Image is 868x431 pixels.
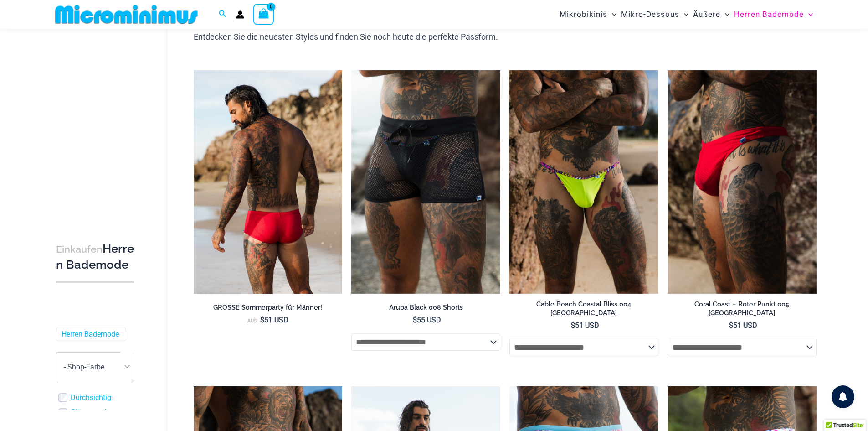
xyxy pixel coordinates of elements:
[194,70,343,294] a: Bondi Red Spot 007 Badehose 06Bondi Red Spot 007 Badehose 11Bondi Red Spot 007 Badehose 11
[56,31,138,213] iframe: TrustedSite Certified
[56,244,103,255] font: Einkaufen
[51,4,201,25] img: MM SHOP LOGO FLAT
[509,300,658,321] a: Cable Beach Coastal Bliss 004 [GEOGRAPHIC_DATA]
[571,321,575,330] font: $
[351,303,500,315] a: Aruba Black 008 Shorts
[720,3,729,26] span: Menü umschalten
[509,70,658,294] img: Cable Beach Coastal Bliss 004 Tanga 04
[607,3,616,26] span: Menü umschalten
[621,10,679,19] font: Mikro-Dessous
[71,393,111,402] font: Durchsichtig
[71,393,111,403] a: Durchsichtig
[668,70,817,294] img: Coral Coast Red Spot 005 Tanga 11
[247,318,258,324] font: Aus:
[260,316,264,324] font: $
[691,3,732,26] a: ÄußereMenü umschaltenMenü umschalten
[219,9,227,20] a: Link zum Suchsymbol
[417,316,441,324] font: 55 USD
[694,300,789,317] font: Coral Coast – Roter Punkt 005 [GEOGRAPHIC_DATA]
[194,70,343,294] img: Bondi Red Spot 007 Badehose 11
[56,242,134,271] font: Herren Bademode
[560,10,607,19] font: Mikrobikinis
[732,3,815,26] a: Herren BademodeMenü umschaltenMenü umschalten
[668,300,817,321] a: Coral Coast – Roter Punkt 005 [GEOGRAPHIC_DATA]
[62,330,119,338] font: Herren Bademode
[693,10,720,19] font: Äußere
[64,363,104,371] font: - Shop-Farbe
[62,330,119,339] a: Herren Bademode
[253,4,274,25] a: Einkaufswagen anzeigen, leer
[668,70,817,294] a: Coral Coast Red Spot 005 Tanga 11Coral Coast Red Spot 005 Tanga 12Coral Coast Red Spot 005 Tanga 12
[575,321,599,330] font: 51 USD
[56,353,134,382] span: - Shop-Farbe
[729,321,733,330] font: $
[213,303,322,311] font: GROSSE Sommerparty für Männer!
[804,3,813,26] span: Menü umschalten
[733,321,757,330] font: 51 USD
[679,3,688,26] span: Menü umschalten
[389,303,463,311] font: Aruba Black 008 Shorts
[413,316,417,324] font: $
[351,70,500,294] img: Aruba Schwarz 008 Shorts 01
[734,10,804,19] font: Herren Bademode
[556,1,817,27] nav: Seitennavigation
[194,303,343,315] a: GROSSE Sommerparty für Männer!
[264,316,288,324] font: 51 USD
[56,352,134,382] span: - Shop-Farbe
[619,3,691,26] a: Mikro-DessousMenü umschaltenMenü umschalten
[509,70,658,294] a: Cable Beach Coastal Bliss 004 Tanga 04Cable Beach Coastal Bliss 004 Tanga 05Cable Beach Coastal B...
[71,408,113,418] a: Gittergewebe
[351,70,500,294] a: Aruba Schwarz 008 Shorts 01Aruba Schwarz 008 Shorts 02Aruba Schwarz 008 Shorts 02
[557,3,619,26] a: MikrobikinisMenü umschaltenMenü umschalten
[236,10,244,19] a: Link zum Kontosymbol
[71,408,113,417] font: Gittergewebe
[536,300,631,317] font: Cable Beach Coastal Bliss 004 [GEOGRAPHIC_DATA]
